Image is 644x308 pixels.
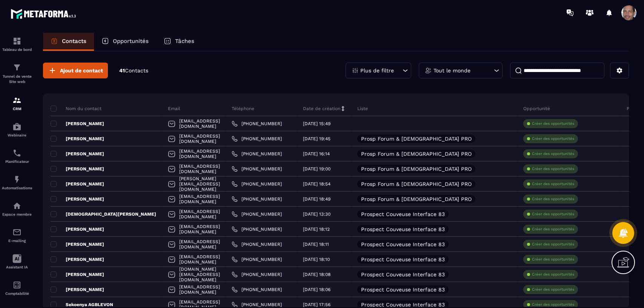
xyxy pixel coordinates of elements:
a: [PHONE_NUMBER] [232,136,282,142]
img: formation [12,63,22,72]
p: Créer des opportunités [532,227,574,232]
p: Créer des opportunités [532,257,574,262]
p: Prospect Couveuse Interface 83 [361,211,445,217]
a: automationsautomationsWebinaire [2,116,32,143]
p: Créer des opportunités [532,287,574,292]
p: Planificateur [2,159,32,164]
a: [PHONE_NUMBER] [232,256,282,262]
img: scheduler [12,149,22,158]
p: [PERSON_NAME] [51,256,104,262]
p: Prospect Couveuse Interface 83 [361,272,445,277]
p: [PERSON_NAME] [51,151,104,157]
p: Sekoenya AGBLEVON [51,302,113,308]
p: Créer des opportunités [532,136,574,141]
img: automations [12,201,22,210]
a: Opportunités [94,33,156,51]
p: [DATE] 19:00 [303,166,330,172]
a: [PHONE_NUMBER] [232,226,282,232]
img: accountant [12,280,22,290]
a: Contacts [43,33,94,51]
p: Comptabilité [2,291,32,296]
a: Tâches [156,33,202,51]
p: Opportunités [113,38,149,44]
p: [PERSON_NAME] [51,136,104,142]
img: logo [11,7,78,21]
p: Nom du contact [51,106,101,112]
p: Créer des opportunités [532,302,574,307]
button: Ajout de contact [43,63,108,78]
p: Tâches [175,38,194,44]
span: Contacts [125,67,148,74]
p: 41 [119,67,148,74]
p: Créer des opportunités [532,272,574,277]
p: [PERSON_NAME] [51,287,104,293]
p: [PERSON_NAME] [51,196,104,202]
a: formationformationCRM [2,90,32,116]
p: [PERSON_NAME] [51,121,104,127]
p: Prosp Forum & [DEMOGRAPHIC_DATA] PRO [361,136,472,141]
p: Créer des opportunités [532,181,574,187]
p: [DATE] 17:56 [303,302,330,307]
p: [DATE] 13:30 [303,211,330,217]
p: [DEMOGRAPHIC_DATA][PERSON_NAME] [51,211,156,217]
p: Prospect Couveuse Interface 83 [361,257,445,262]
p: Phase [627,106,639,112]
p: Créer des opportunités [532,211,574,217]
img: formation [12,37,22,46]
a: [PHONE_NUMBER] [232,166,282,172]
p: [DATE] 18:06 [303,287,330,292]
a: formationformationTableau de bord [2,31,32,57]
p: Prospect Couveuse Interface 83 [361,242,445,247]
a: [PHONE_NUMBER] [232,181,282,187]
a: [PHONE_NUMBER] [232,121,282,127]
a: accountantaccountantComptabilité [2,275,32,301]
p: Créer des opportunités [532,121,574,126]
p: [PERSON_NAME] [51,181,104,187]
a: automationsautomationsEspace membre [2,196,32,222]
p: [DATE] 18:54 [303,181,330,187]
p: Prosp Forum & [DEMOGRAPHIC_DATA] PRO [361,181,472,187]
p: Date de création [303,106,340,112]
p: [DATE] 18:08 [303,272,330,277]
p: [PERSON_NAME] [51,271,104,277]
p: Tunnel de vente Site web [2,74,32,84]
p: [PERSON_NAME] [51,241,104,247]
img: automations [12,175,22,184]
p: E-mailing [2,239,32,243]
p: Prospect Couveuse Interface 83 [361,302,445,307]
p: [DATE] 18:12 [303,227,330,232]
p: Webinaire [2,133,32,137]
p: Prospect Couveuse Interface 83 [361,227,445,232]
p: Espace membre [2,212,32,216]
a: automationsautomationsAutomatisations [2,169,32,196]
p: Créer des opportunités [532,166,574,172]
p: [DATE] 19:45 [303,136,330,141]
a: schedulerschedulerPlanificateur [2,143,32,169]
img: automations [12,122,22,131]
a: [PHONE_NUMBER] [232,241,282,247]
p: CRM [2,107,32,111]
p: [DATE] 18:11 [303,242,329,247]
p: [DATE] 16:14 [303,151,330,156]
p: Téléphone [232,106,254,112]
p: Opportunité [523,106,550,112]
a: [PHONE_NUMBER] [232,302,282,308]
a: emailemailE-mailing [2,222,32,248]
p: Email [168,106,180,112]
p: Créer des opportunités [532,196,574,202]
p: Assistant IA [2,265,32,269]
img: formation [12,96,22,105]
a: [PHONE_NUMBER] [232,271,282,277]
p: Contacts [62,38,86,44]
p: [DATE] 15:49 [303,121,330,126]
p: Prosp Forum & [DEMOGRAPHIC_DATA] PRO [361,196,472,202]
p: [DATE] 18:10 [303,257,330,262]
p: Prospect Couveuse Interface 83 [361,287,445,292]
img: email [12,228,22,237]
p: Liste [357,106,368,112]
p: Créer des opportunités [532,242,574,247]
p: [PERSON_NAME] [51,166,104,172]
p: Prosp Forum & [DEMOGRAPHIC_DATA] PRO [361,151,472,156]
p: Tableau de bord [2,48,32,52]
p: Plus de filtre [360,68,394,73]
